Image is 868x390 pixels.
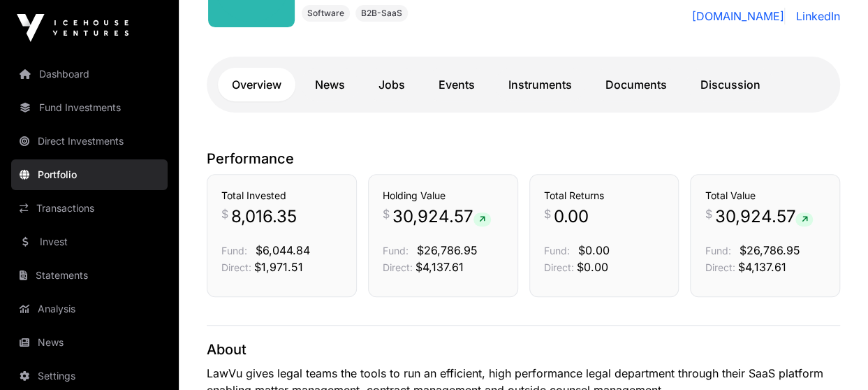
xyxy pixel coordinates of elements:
span: $4,137.61 [737,260,786,274]
span: 8,016.35 [231,205,297,228]
span: $26,786.95 [417,243,478,257]
span: 30,924.57 [714,205,813,228]
a: News [11,327,168,358]
a: Fund Investments [11,92,168,123]
a: Statements [11,260,168,291]
span: $0.00 [578,243,610,257]
a: Overview [218,68,295,101]
span: $ [544,205,551,222]
span: Fund: [705,245,730,257]
a: Documents [591,68,681,101]
span: $4,137.61 [415,260,464,274]
a: Invest [11,226,168,257]
span: Direct: [221,261,251,273]
a: [DOMAIN_NAME] [692,8,785,24]
a: Transactions [11,193,168,224]
span: Direct: [383,261,413,273]
nav: Tabs [218,68,829,101]
h3: Total Invested [221,189,342,203]
a: Events [425,68,489,101]
a: Direct Investments [11,126,168,157]
span: Software [307,8,344,19]
a: News [301,68,359,101]
img: Icehouse Ventures Logo [17,14,128,42]
span: Direct: [544,261,574,273]
h3: Total Returns [544,189,665,203]
span: $ [221,205,228,222]
span: 0.00 [554,205,589,228]
span: 30,924.57 [392,205,491,228]
span: $6,044.84 [256,243,310,257]
span: Direct: [705,261,735,273]
a: Portfolio [11,159,168,190]
p: About [207,340,840,359]
span: B2B-SaaS [361,8,402,19]
a: LinkedIn [790,8,840,24]
span: Fund: [221,245,247,257]
a: Dashboard [11,59,168,89]
p: Performance [207,149,840,168]
span: $26,786.95 [739,243,800,257]
span: $ [383,205,390,222]
span: $ [705,205,712,222]
span: Fund: [544,245,570,257]
a: Instruments [494,68,586,101]
h3: Holding Value [383,189,503,203]
a: Discussion [686,68,774,101]
a: Analysis [11,294,168,324]
h3: Total Value [705,189,825,203]
span: $1,971.51 [254,260,303,274]
span: Fund: [383,245,409,257]
span: $0.00 [577,260,608,274]
a: Jobs [365,68,419,101]
iframe: Chat Widget [798,323,868,390]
